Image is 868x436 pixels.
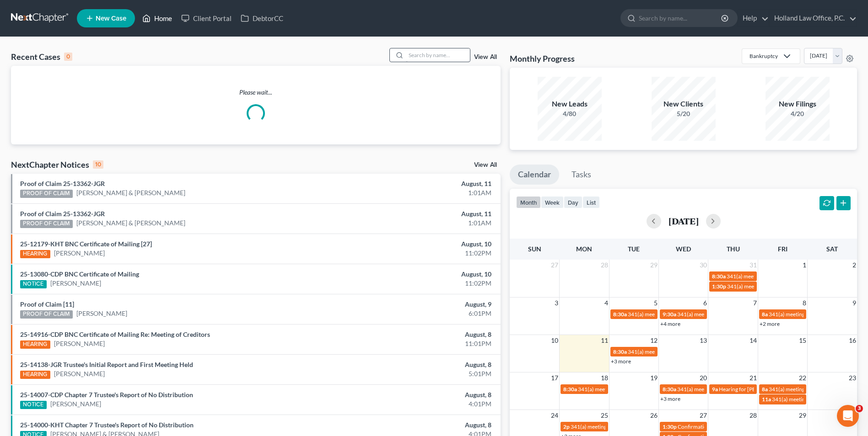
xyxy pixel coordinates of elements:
[760,320,780,327] a: +2 more
[669,216,699,226] h2: [DATE]
[550,335,559,346] span: 10
[554,298,559,308] span: 3
[600,372,609,383] span: 18
[600,260,609,271] span: 28
[406,48,470,62] input: Search by name...
[564,196,582,208] button: day
[550,372,559,383] span: 17
[852,298,857,308] span: 9
[766,99,830,109] div: New Filings
[538,99,602,109] div: New Leads
[516,196,541,208] button: month
[20,210,105,218] a: Proof of Claim 25-13362-JGR
[138,10,177,27] a: Home
[604,298,609,308] span: 4
[563,386,577,393] span: 8:30a
[749,260,758,271] span: 31
[20,361,193,368] a: 25-14138-JGR Trustee's Initial Report and First Meeting Held
[826,245,838,253] span: Sat
[20,300,74,308] a: Proof of Claim [11]
[20,340,50,349] div: HEARING
[762,396,771,403] span: 11a
[798,372,807,383] span: 22
[660,320,680,327] a: +4 more
[578,386,666,393] span: 341(a) meeting for [PERSON_NAME]
[727,273,815,280] span: 341(a) meeting for [PERSON_NAME]
[699,372,708,383] span: 20
[660,395,680,402] a: +3 more
[20,421,194,429] a: 25-14000-KHT Chapter 7 Trustee's Report of No Distribution
[50,279,101,288] a: [PERSON_NAME]
[340,209,491,218] div: August, 11
[340,369,491,378] div: 5:01PM
[582,196,600,208] button: list
[510,53,575,64] h3: Monthly Progress
[802,298,807,308] span: 8
[727,245,740,253] span: Thu
[64,53,72,61] div: 0
[762,386,768,393] span: 8a
[778,245,787,253] span: Fri
[76,188,185,197] a: [PERSON_NAME] & [PERSON_NAME]
[20,310,73,319] div: PROOF OF CLAIM
[712,273,726,280] span: 8:30a
[550,410,559,421] span: 24
[474,54,497,60] a: View All
[676,245,691,253] span: Wed
[538,109,602,118] div: 4/80
[340,300,491,309] div: August, 9
[738,10,769,27] a: Help
[712,283,726,290] span: 1:30p
[649,410,658,421] span: 26
[798,410,807,421] span: 29
[652,99,716,109] div: New Clients
[20,270,139,278] a: 25-13080-CDP BNC Certificate of Mailing
[54,339,105,348] a: [PERSON_NAME]
[54,369,105,378] a: [PERSON_NAME]
[340,270,491,279] div: August, 10
[563,423,570,430] span: 2p
[677,386,814,393] span: 341(a) meeting for [PERSON_NAME] & [PERSON_NAME]
[848,335,857,346] span: 16
[11,159,103,170] div: NextChapter Notices
[712,386,718,393] span: 9a
[20,391,193,399] a: 25-14007-CDP Chapter 7 Trustee's Report of No Distribution
[611,358,631,365] a: +3 more
[20,190,73,198] div: PROOF OF CLAIM
[528,245,541,253] span: Sun
[798,335,807,346] span: 15
[628,311,716,318] span: 341(a) meeting for [PERSON_NAME]
[652,109,716,118] div: 5/20
[20,371,50,379] div: HEARING
[613,311,627,318] span: 8:30a
[20,250,50,258] div: HEARING
[340,390,491,399] div: August, 8
[762,311,768,318] span: 8a
[563,165,599,185] a: Tasks
[752,298,758,308] span: 7
[96,15,126,22] span: New Case
[20,401,47,409] div: NOTICE
[639,10,722,27] input: Search by name...
[613,348,627,355] span: 8:30a
[727,283,864,290] span: 341(a) meeting for [PERSON_NAME] & [PERSON_NAME]
[653,298,658,308] span: 5
[236,10,288,27] a: DebtorCC
[649,372,658,383] span: 19
[571,423,707,430] span: 341(a) meeting for [PERSON_NAME] & [PERSON_NAME]
[766,109,830,118] div: 4/20
[11,88,501,97] p: Please wait...
[340,339,491,348] div: 11:01PM
[719,386,839,393] span: Hearing for [PERSON_NAME] & [PERSON_NAME]
[20,180,105,187] a: Proof of Claim 25-13362-JGR
[340,399,491,409] div: 4:01PM
[628,348,716,355] span: 341(a) meeting for [PERSON_NAME]
[837,405,859,427] iframe: Intercom live chat
[340,218,491,228] div: 1:01AM
[678,423,830,430] span: Confirmation hearing for [PERSON_NAME] & [PERSON_NAME]
[340,420,491,430] div: August, 8
[749,410,758,421] span: 28
[649,335,658,346] span: 12
[340,360,491,369] div: August, 8
[576,245,592,253] span: Mon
